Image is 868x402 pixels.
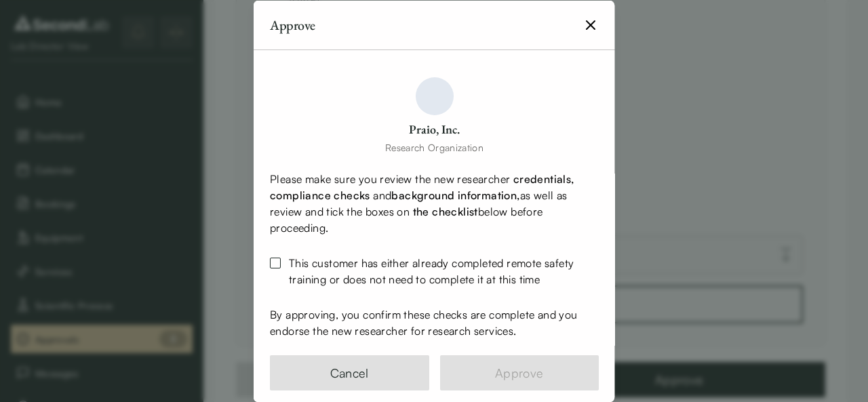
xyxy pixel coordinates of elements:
div: Praio, Inc. [270,120,599,137]
div: By approving, you confirm these checks are complete and you endorse the new researcher for resear... [270,306,599,338]
button: Cancel [270,355,429,390]
label: This customer has either already completed remote safety training or does not need to complete it... [289,254,599,287]
div: Research Organization [270,140,599,154]
span: the checklist [412,204,477,218]
h2: Approve [270,18,315,31]
div: Please make sure you review the new researcher and as well as review and tick the boxes on below ... [270,170,599,235]
span: background information, [391,188,519,201]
